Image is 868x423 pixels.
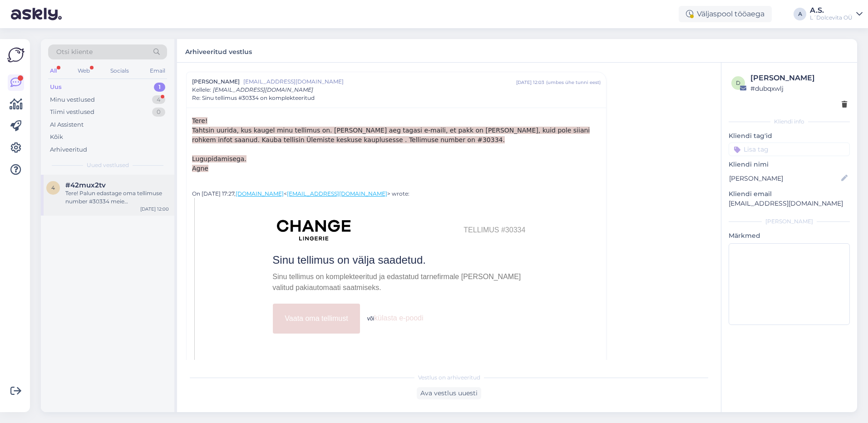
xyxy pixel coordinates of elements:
[185,44,252,57] label: Arhiveeritud vestlus
[418,374,480,382] span: Vestlus on arhiveeritud
[729,217,850,226] div: [PERSON_NAME]
[152,95,165,104] div: 4
[50,133,63,142] div: Kõik
[65,189,169,206] div: Tere! Palun edastage oma tellimuse number #30334 meie klienditeenindusele aadressil [EMAIL_ADDRES...
[272,271,526,293] p: Sinu tellimus on komplekteeritud ja edastatud tarnefirmale [PERSON_NAME] valitud pakiautomaati sa...
[192,86,211,93] span: Kellele :
[810,7,853,14] div: A.S.
[192,127,590,143] span: Tahtsin uurida, kus kaugel minu tellimus on. [PERSON_NAME] aeg tagasi e-maili, et pakk on [PERSON...
[192,165,208,172] span: Agne
[192,117,207,124] span: Tere!
[417,387,481,399] div: Ava vestlus uuesti
[154,83,165,92] div: 1
[192,78,240,86] span: [PERSON_NAME]
[729,131,850,141] p: Kliendi tag'id
[56,47,93,57] span: Otsi kliente
[50,145,87,154] div: Arhiveeritud
[236,190,284,197] a: [DOMAIN_NAME]
[192,94,315,102] span: Re: Sinu tellimus #30334 on komplekteeritud
[729,231,850,241] p: Märkmed
[7,46,25,64] img: Askly Logo
[287,190,387,197] a: [EMAIL_ADDRESS][DOMAIN_NAME]
[729,143,850,156] input: Lisa tag
[729,160,850,169] p: Kliendi nimi
[48,65,59,77] div: All
[736,79,740,86] span: d
[76,65,92,77] div: Web
[750,73,847,84] div: [PERSON_NAME]
[273,218,355,242] img: changelingerie.ee
[108,65,131,77] div: Socials
[729,118,850,126] div: Kliendi info
[213,86,313,93] span: [EMAIL_ADDRESS][DOMAIN_NAME]
[810,14,853,21] div: L´Dolcevita OÜ
[65,181,106,189] span: #42mux2tv
[192,190,601,198] div: On [DATE] 17:27, < > wrote:
[464,226,525,234] span: Tellimus #30334
[367,312,424,324] td: või
[192,155,247,162] span: Lugupidamisega.
[273,304,359,333] a: Vaata oma tellimust
[272,254,526,267] h2: Sinu tellimus on välja saadetud.
[729,173,839,183] input: Lisa nimi
[546,79,601,86] div: ( umbes ühe tunni eest )
[729,189,850,199] p: Kliendi email
[679,6,772,22] div: Väljaspool tööaega
[148,65,167,77] div: Email
[50,83,62,92] div: Uus
[516,79,544,86] div: [DATE] 12:03
[810,7,863,21] a: A.S.L´Dolcevita OÜ
[243,78,516,86] span: [EMAIL_ADDRESS][DOMAIN_NAME]
[50,95,95,104] div: Minu vestlused
[750,84,847,93] div: # dubqxwlj
[374,314,424,322] a: külasta e-poodi
[794,8,806,20] div: A
[140,206,169,212] div: [DATE] 12:00
[50,108,94,117] div: Tiimi vestlused
[50,120,84,129] div: AI Assistent
[152,108,165,117] div: 0
[87,161,129,169] span: Uued vestlused
[51,184,55,191] span: 4
[729,199,850,208] p: [EMAIL_ADDRESS][DOMAIN_NAME]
